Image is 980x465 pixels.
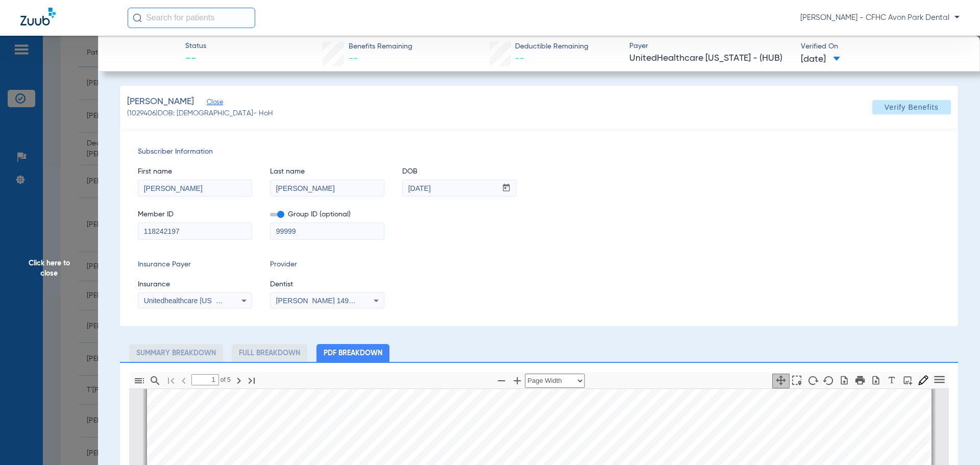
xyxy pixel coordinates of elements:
select: Zoom [525,374,585,388]
button: Open calendar [497,180,517,197]
button: Tools [930,374,948,387]
span: [PERSON_NAME] - CFHC Avon Park Dental [800,13,960,23]
span: Payer [629,41,792,52]
span: -- [515,54,524,63]
pdf-shy-button: Last page [243,381,259,388]
li: Summary Breakdown [129,344,223,362]
pdf-shy-button: Zoom In [509,381,525,388]
pdf-shy-button: First page [163,381,179,388]
span: Verify Benefits [885,103,939,111]
span: [DATE] [801,53,840,66]
span: Unitedhealthcare [US_STATE] - (Hub) [144,297,264,305]
svg: Tools [933,373,946,386]
pdf-shy-button: Print [852,380,868,387]
span: Group ID (optional) [270,209,384,220]
img: Search Icon [133,13,142,22]
button: Go to First Page [162,374,180,388]
span: Dentist [270,279,384,290]
span: UnitedHealthcare [US_STATE] - (HUB) [629,52,792,65]
pdf-shy-button: Rotate Clockwise [804,380,820,388]
li: PDF Breakdown [316,344,389,362]
pdf-shy-button: Draw [884,379,899,387]
button: Open File [836,374,853,388]
span: Close [207,99,216,108]
span: Provider [270,259,384,270]
span: Member ID [138,209,252,220]
span: Status [185,41,206,52]
span: -- [185,52,206,66]
span: of ⁨5⁩ [219,374,231,385]
pdf-shy-button: Enable text selection tool [789,380,804,387]
button: Rotate Clockwise [804,374,821,388]
pdf-shy-button: Next Page [231,381,247,388]
img: Zuub Logo [20,8,56,26]
button: Go to Last Page [243,374,260,388]
span: Deductible Remaining [515,41,589,52]
iframe: Chat Widget [929,416,980,465]
input: Page [191,374,219,385]
span: Benefits Remaining [349,41,412,52]
span: Insurance Payer [138,259,252,270]
button: Enable Text Selection Tool [788,374,805,388]
pdf-shy-button: Previous Page [176,381,191,388]
button: Verify Benefits [872,100,951,114]
pdf-shy-button: Rotate Counterclockwise [820,380,836,388]
pdf-shy-button: Open File [836,379,852,387]
button: Save [867,374,885,388]
span: (1029406) DOB: [DEMOGRAPHIC_DATA] - HoH [127,108,273,119]
li: Full Breakdown [232,344,307,362]
span: First name [138,166,252,177]
button: Print [851,374,869,388]
pdf-shy-button: Enable hand tool [773,380,789,387]
span: [PERSON_NAME] [127,95,194,108]
pdf-shy-button: Text [899,379,915,387]
button: Zoom In [509,374,526,388]
span: [PERSON_NAME] 1497887863 [276,297,377,305]
button: Rotate Counterclockwise [820,374,837,388]
span: Insurance [138,279,252,290]
pdf-shy-button: Draw [915,379,931,387]
button: Previous Page [175,374,192,388]
button: Next Page [230,374,248,388]
input: Search for patients [128,8,255,28]
span: Last name [270,166,384,177]
span: -- [349,54,358,63]
pdf-shy-button: Zoom Out [494,381,509,388]
span: Subscriber Information [138,146,940,157]
span: DOB [402,166,517,177]
pdf-shy-button: Download [868,379,884,387]
span: Verified On [801,41,964,52]
pdf-shy-button: Toggle Sidebar [131,381,147,388]
button: Zoom Out [493,374,510,388]
pdf-shy-button: Find in Document [147,381,163,388]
